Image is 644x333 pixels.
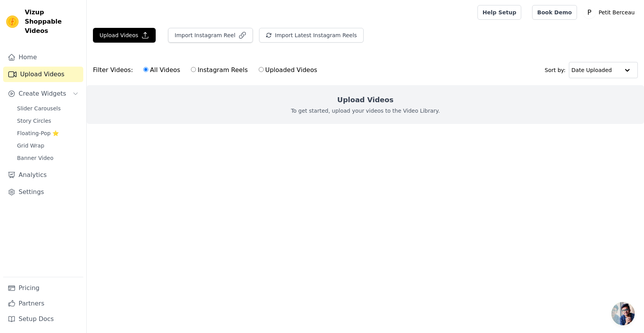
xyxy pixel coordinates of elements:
[17,129,59,137] span: Floating-Pop ⭐
[191,67,196,72] input: Instagram Reels
[143,65,180,75] label: All Videos
[12,115,83,126] a: Story Circles
[17,142,44,149] span: Grid Wrap
[259,67,264,72] input: Uploaded Videos
[611,302,635,325] a: Ouvrir le chat
[25,8,80,36] span: Vizup Shoppable Videos
[3,280,83,296] a: Pricing
[291,107,440,115] p: To get started, upload your videos to the Video Library.
[17,117,51,125] span: Story Circles
[259,28,364,43] button: Import Latest Instagram Reels
[583,5,638,19] button: P Petit Berceau
[12,153,83,163] a: Banner Video
[17,105,61,112] span: Slider Carousels
[12,128,83,139] a: Floating-Pop ⭐
[17,154,53,162] span: Banner Video
[337,94,393,105] h2: Upload Videos
[3,296,83,311] a: Partners
[532,5,577,20] a: Book Demo
[596,5,638,19] p: Petit Berceau
[3,167,83,183] a: Analytics
[3,86,83,101] button: Create Widgets
[3,311,83,327] a: Setup Docs
[93,61,321,79] div: Filter Videos:
[19,89,66,98] span: Create Widgets
[93,28,156,43] button: Upload Videos
[477,5,521,20] a: Help Setup
[258,65,318,75] label: Uploaded Videos
[6,15,19,28] img: Vizup
[12,140,83,151] a: Grid Wrap
[191,65,248,75] label: Instagram Reels
[3,50,83,65] a: Home
[3,67,83,82] a: Upload Videos
[3,184,83,200] a: Settings
[545,62,638,78] div: Sort by:
[12,103,83,114] a: Slider Carousels
[143,67,148,72] input: All Videos
[587,9,591,16] text: P
[168,28,253,43] button: Import Instagram Reel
